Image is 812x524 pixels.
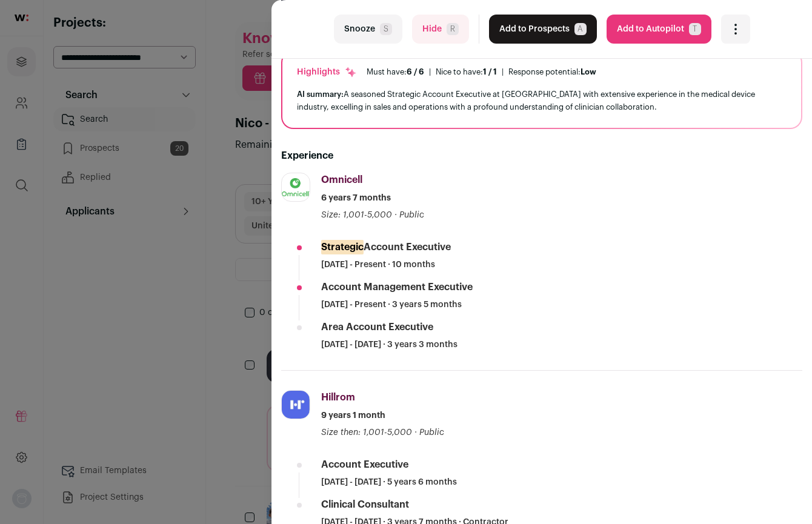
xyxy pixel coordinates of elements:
button: Add to ProspectsA [489,15,597,44]
span: [DATE] - Present · 10 months [321,259,435,271]
span: Omnicell [321,175,362,185]
span: 6 years 7 months [321,192,391,204]
div: Nice to have: [436,67,497,77]
img: 08bc34ec12401c8cff17e2e490197b8b0fc36ab9d793be0648bc7f27c9f52d2b.jpg [282,391,310,419]
span: S [380,23,392,35]
span: 9 years 1 month [321,410,385,422]
span: Hillrom [321,393,355,402]
mark: Strategic [321,240,364,254]
div: Account Executive [321,240,451,254]
div: Area Account Executive [321,320,433,334]
div: Highlights [297,66,357,78]
span: Size: 1,001-5,000 [321,211,392,219]
span: · [414,426,417,439]
button: HideR [412,15,469,44]
span: A [574,23,587,35]
div: Account Executive [321,458,408,471]
span: Size then: 1,001-5,000 [321,428,412,437]
button: Open dropdown [721,15,750,44]
span: T [689,23,701,35]
img: fe0bc5a9c8b92879dd4ef332e2137602bd86e6a8a5436162c2e3a052955319c5.png [282,178,310,196]
span: 1 / 1 [483,68,497,76]
span: [DATE] - [DATE] · 5 years 6 months [321,476,457,488]
span: · [394,209,397,221]
div: A seasoned Strategic Account Executive at [GEOGRAPHIC_DATA] with extensive experience in the medi... [297,88,787,113]
span: [DATE] - Present · 3 years 5 months [321,299,462,311]
button: SnoozeS [334,15,402,44]
span: 6 / 6 [407,68,424,76]
span: Public [419,428,444,437]
span: Public [399,211,424,219]
span: [DATE] - [DATE] · 3 years 3 months [321,339,458,351]
span: Low [581,68,596,76]
ul: | | [367,67,596,77]
span: AI summary: [297,90,344,98]
div: Account Management Executive [321,280,473,294]
div: Response potential: [508,67,596,77]
h2: Experience [281,148,802,163]
div: Must have: [367,67,424,77]
span: R [447,23,459,35]
button: Add to AutopilotT [607,15,711,44]
div: Clinical Consultant [321,498,409,511]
